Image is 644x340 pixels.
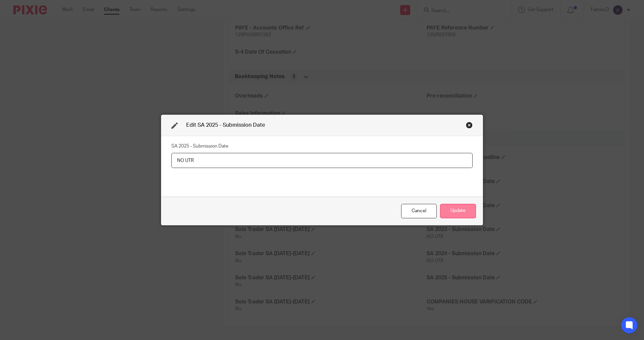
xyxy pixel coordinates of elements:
button: Update [440,204,476,218]
div: Close this dialog window [401,204,437,218]
label: SA 2025 - Submission Date [171,143,228,150]
span: Edit SA 2025 - Submission Date [186,122,265,128]
div: Close this dialog window [466,122,473,128]
input: SA 2025 - Submission Date [171,153,473,168]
